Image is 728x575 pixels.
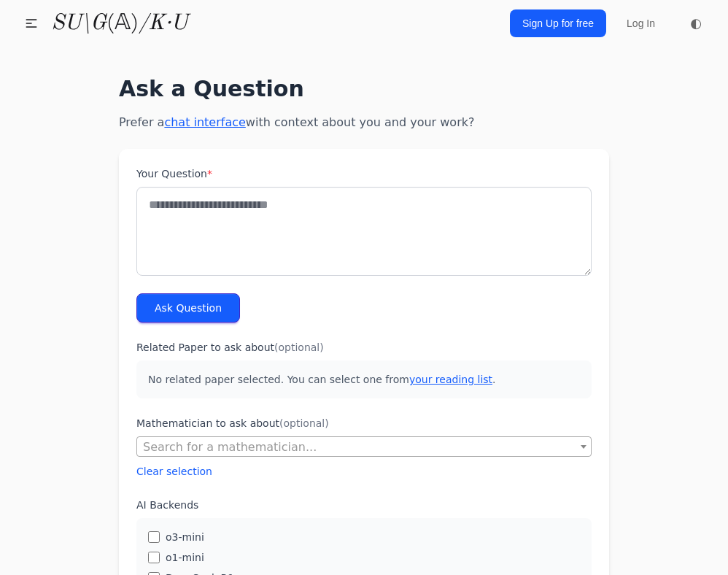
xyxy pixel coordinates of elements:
[136,436,592,457] span: Search for a mathematician...
[143,440,317,454] span: Search for a mathematician...
[279,417,329,429] span: (optional)
[164,115,245,129] a: chat interface
[618,10,664,36] a: Log In
[136,416,592,431] label: Mathematician to ask about
[274,341,324,353] span: (optional)
[510,9,606,37] a: Sign Up for free
[119,76,609,102] h1: Ask a Question
[136,360,592,398] p: No related paper selected. You can select one from .
[137,437,591,458] span: Search for a mathematician...
[136,340,592,355] label: Related Paper to ask about
[409,374,492,385] a: your reading list
[51,12,107,34] i: SU\G
[136,464,212,479] button: Clear selection
[681,9,710,38] button: ◐
[136,293,240,323] button: Ask Question
[119,114,609,131] p: Prefer a with context about you and your work?
[690,17,702,30] span: ◐
[51,10,187,36] a: SU\G(𝔸)/K·U
[136,166,592,181] label: Your Question
[166,550,204,565] label: o1-mini
[136,498,592,512] label: AI Backends
[139,12,187,34] i: /K·U
[166,530,204,544] label: o3-mini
